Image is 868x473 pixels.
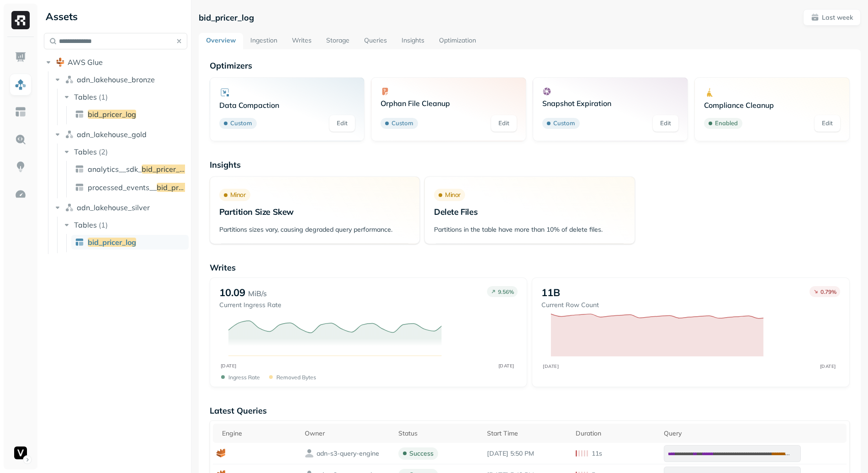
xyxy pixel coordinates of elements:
[65,75,74,84] img: namespace
[62,90,188,104] button: Tables(1)
[576,429,657,438] div: Duration
[381,99,517,108] p: Orphan File Cleanup
[15,106,26,118] img: Asset Explorer
[219,301,281,309] p: Current Ingress Rate
[398,429,480,438] div: Status
[228,374,260,381] p: Ingress Rate
[820,288,836,295] p: 0.79 %
[487,449,568,458] p: Aug 14, 2025 5:50 PM
[71,107,189,122] a: bid_pricer_log
[664,429,843,438] div: Query
[74,92,97,101] span: Tables
[62,144,188,159] button: Tables(2)
[542,99,678,108] p: Snapshot Expiration
[68,58,103,67] span: AWS Glue
[99,220,108,229] p: ( 1 )
[219,225,410,234] p: Partitions sizes vary, causing degraded query performance.
[392,119,413,128] p: Custom
[432,33,483,49] a: Optimization
[491,115,517,132] a: Edit
[445,191,460,199] p: Minor
[210,262,850,273] p: Writes
[62,218,188,232] button: Tables(1)
[15,188,26,200] img: Optimization
[357,33,394,49] a: Queries
[487,429,568,438] div: Start Time
[88,183,157,192] span: processed_events__
[15,133,26,145] img: Query Explorer
[219,286,245,299] p: 10.09
[77,203,150,212] span: adn_lakehouse_silver
[56,58,65,67] img: root
[409,449,434,458] p: success
[434,207,625,217] p: Delete Files
[498,363,514,369] tspan: [DATE]
[305,429,391,438] div: Owner
[44,9,187,24] div: Assets
[243,33,285,49] a: Ingestion
[14,446,27,459] img: Voodoo
[285,33,319,49] a: Writes
[71,235,189,250] a: bid_pricer_log
[820,363,836,369] tspan: [DATE]
[276,374,316,381] p: Removed bytes
[541,301,599,309] p: Current Row Count
[75,183,84,192] img: table
[219,207,410,217] p: Partition Size Skew
[88,165,142,174] span: analytics__sdk_
[653,115,678,132] a: Edit
[210,159,850,170] p: Insights
[210,60,850,71] p: Optimizers
[15,79,26,90] img: Assets
[210,405,850,416] p: Latest Queries
[65,203,74,212] img: namespace
[65,130,74,139] img: namespace
[75,110,84,119] img: table
[15,161,26,173] img: Insights
[305,449,314,458] img: owner
[99,92,108,101] p: ( 1 )
[498,288,514,295] p: 9.56 %
[317,449,379,458] p: adn-s3-query-engine
[75,165,84,174] img: table
[74,147,97,156] span: Tables
[71,180,189,195] a: processed_events__bid_pricer_log
[74,220,97,229] span: Tables
[53,200,188,215] button: adn_lakehouse_silver
[99,147,108,156] p: ( 2 )
[88,238,136,247] span: bid_pricer_log
[53,72,188,87] button: adn_lakehouse_bronze
[71,162,189,176] a: analytics__sdk_bid_pricer_log
[592,449,602,458] p: 11s
[434,225,625,234] p: Partitions in the table have more than 10% of delete files.
[15,51,26,63] img: Dashboard
[319,33,357,49] a: Storage
[822,13,853,22] p: Last week
[199,33,243,49] a: Overview
[803,9,861,26] button: Last week
[77,130,147,139] span: adn_lakehouse_gold
[543,363,559,369] tspan: [DATE]
[553,119,575,128] p: Custom
[815,115,840,132] a: Edit
[53,127,188,142] button: adn_lakehouse_gold
[704,101,840,110] p: Compliance Cleanup
[199,12,254,23] p: bid_pricer_log
[230,191,246,199] p: Minor
[157,183,205,192] span: bid_pricer_log
[11,11,30,29] img: Ryft
[222,429,298,438] div: Engine
[541,286,560,299] p: 11B
[142,165,190,174] span: bid_pricer_log
[220,363,236,369] tspan: [DATE]
[329,115,355,132] a: Edit
[230,119,252,128] p: Custom
[394,33,432,49] a: Insights
[248,288,267,299] p: MiB/s
[44,55,187,69] button: AWS Glue
[77,75,155,84] span: adn_lakehouse_bronze
[219,101,355,110] p: Data Compaction
[75,238,84,247] img: table
[715,119,738,128] p: Enabled
[88,110,136,119] span: bid_pricer_log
